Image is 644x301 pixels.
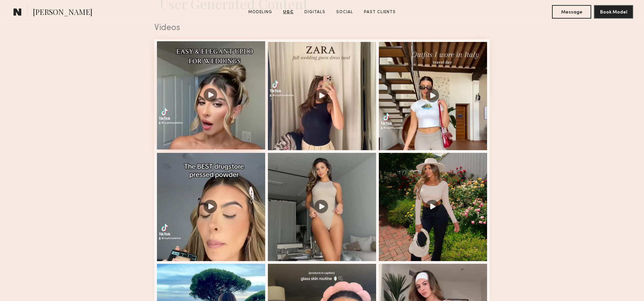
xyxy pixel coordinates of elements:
button: Message [552,5,591,19]
a: Past Clients [361,9,398,15]
a: Modeling [246,9,275,15]
a: Book Model [594,9,633,15]
div: Videos [154,24,490,32]
a: Digitals [302,9,328,15]
span: [PERSON_NAME] [33,7,92,19]
a: Social [333,9,356,15]
a: UGC [280,9,296,15]
button: Book Model [594,5,633,19]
